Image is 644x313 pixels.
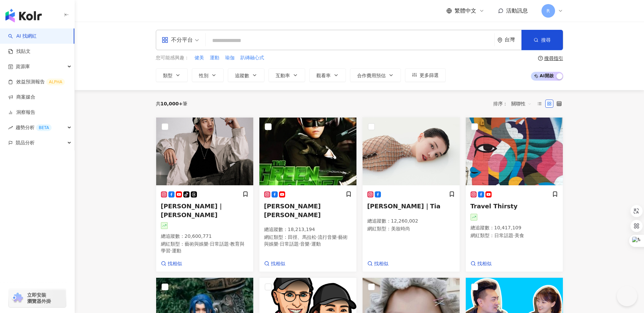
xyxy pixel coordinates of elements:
span: · [278,241,280,247]
span: · [513,233,515,238]
div: 共 筆 [156,101,188,106]
span: Travel Thirsty [471,203,518,210]
img: chrome extension [11,293,24,304]
span: 美食 [515,233,524,238]
p: 總追蹤數 ： 12,260,002 [367,218,455,225]
span: 趨勢分析 [16,120,52,135]
span: rise [8,125,13,130]
span: 趴磚融心式 [240,55,264,61]
span: 健美 [195,55,204,61]
span: 流行音樂 [318,234,337,240]
span: [PERSON_NAME] [PERSON_NAME] [264,203,321,218]
span: 找相似 [168,260,182,267]
span: · [229,241,230,247]
a: chrome extension立即安裝 瀏覽器外掛 [9,289,66,307]
p: 總追蹤數 ： 18,213,194 [264,226,352,233]
span: 運動 [311,241,321,247]
span: [PERSON_NAME]｜Tia [367,203,441,210]
iframe: Help Scout Beacon - Open [617,286,637,306]
div: 不分平台 [162,35,193,45]
div: 排序： [493,98,535,109]
span: 田徑、馬拉松 [288,234,316,240]
span: 瑜伽 [225,55,235,61]
img: KOL Avatar [156,118,253,185]
p: 總追蹤數 ： 20,600,771 [161,233,249,240]
button: 健美 [194,54,204,62]
span: appstore [162,37,168,43]
span: 活動訊息 [506,7,528,14]
img: KOL Avatar [259,118,356,185]
a: 洞察報告 [8,109,35,116]
span: [PERSON_NAME]｜[PERSON_NAME] [161,203,224,218]
a: KOL Avatar[PERSON_NAME] [PERSON_NAME]總追蹤數：18,213,194網紅類型：田徑、馬拉松·流行音樂·藝術與娛樂·日常話題·音樂·運動找相似 [259,117,357,272]
span: 教育與學習 [161,241,245,253]
span: 立即安裝 瀏覽器外掛 [27,292,51,304]
span: · [310,241,311,247]
span: · [316,234,318,240]
span: 美妝時尚 [391,226,410,231]
img: KOL Avatar [363,118,460,185]
span: · [299,241,300,247]
span: 日常話題 [210,241,229,247]
img: KOL Avatar [466,118,563,185]
span: 找相似 [271,260,285,267]
button: 互動率 [269,68,305,82]
a: searchAI 找網紅 [8,33,37,40]
span: 搜尋 [541,37,551,43]
a: KOL Avatar[PERSON_NAME]｜Tia總追蹤數：12,260,002網紅類型：美妝時尚找相似 [362,117,460,272]
a: KOL AvatarTravel Thirsty總追蹤數：10,417,109網紅類型：日常話題·美食找相似 [465,117,563,272]
div: 搜尋指引 [544,56,563,61]
p: 網紅類型 ： [471,232,558,239]
a: 找相似 [367,260,388,267]
a: 效益預測報告ALPHA [8,79,65,85]
span: 追蹤數 [235,73,249,78]
span: 找相似 [374,260,388,267]
span: 更多篩選 [420,72,439,78]
span: 運動 [210,55,219,61]
span: 競品分析 [16,135,35,150]
a: 找相似 [471,260,492,267]
span: 找相似 [477,260,492,267]
img: logo [5,9,42,22]
span: 繁體中文 [455,7,476,15]
span: 音樂 [300,241,310,247]
button: 觀看率 [309,68,346,82]
span: · [337,234,338,240]
p: 網紅類型 ： [367,226,455,232]
span: 日常話題 [280,241,299,247]
button: 更多篩選 [405,68,446,82]
button: 趴磚融心式 [240,54,264,62]
span: 10,000+ [161,101,183,106]
span: 藝術與娛樂 [185,241,208,247]
div: 台灣 [504,37,521,43]
span: question-circle [538,56,543,61]
span: 互動率 [276,73,290,78]
button: 追蹤數 [228,68,264,82]
span: · [208,241,210,247]
a: KOL Avatar[PERSON_NAME]｜[PERSON_NAME]總追蹤數：20,600,771網紅類型：藝術與娛樂·日常話題·教育與學習·運動找相似 [156,117,254,272]
span: · [170,248,172,253]
a: 找相似 [264,260,285,267]
span: 您可能感興趣： [156,55,189,61]
span: 藝術與娛樂 [264,234,348,247]
p: 網紅類型 ： [161,241,249,254]
p: 總追蹤數 ： 10,417,109 [471,225,558,231]
button: 合作費用預估 [350,68,401,82]
button: 瑜伽 [225,54,235,62]
span: 類型 [163,73,172,78]
button: 運動 [209,54,220,62]
a: 找貼文 [8,48,31,55]
span: 觀看率 [316,73,331,78]
span: environment [497,38,502,43]
a: 商案媒合 [8,94,35,101]
span: 關聯性 [511,98,532,109]
span: 運動 [172,248,181,253]
button: 類型 [156,68,188,82]
p: 網紅類型 ： [264,234,352,247]
a: 找相似 [161,260,182,267]
span: 日常話題 [494,233,513,238]
span: R [547,7,550,15]
div: BETA [36,124,52,131]
span: 資源庫 [16,59,30,74]
span: 合作費用預估 [357,73,386,78]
